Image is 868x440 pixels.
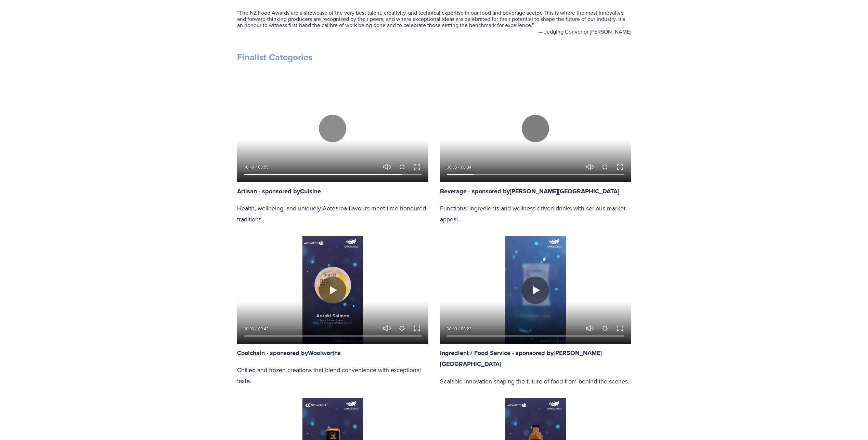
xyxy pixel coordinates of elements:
[440,349,554,357] strong: Ingredient / Food Service - sponsored by
[244,172,422,177] input: Seek
[237,187,300,196] strong: Artisan - sponsored by
[510,187,619,195] a: [PERSON_NAME][GEOGRAPHIC_DATA]
[237,9,239,16] span: “
[532,21,534,29] span: ”
[440,187,510,196] strong: Beverage - sponsored by
[447,333,624,338] input: Seek
[447,164,459,171] div: Current time
[319,115,346,142] button: Play
[440,349,602,368] a: [PERSON_NAME][GEOGRAPHIC_DATA]
[244,333,422,338] input: Seek
[522,115,549,142] button: Pause
[319,277,346,304] button: Play
[256,326,270,332] div: Duration
[244,326,256,332] div: Current time
[237,365,428,386] p: Chilled and frozen creations that blend convenience with exceptional taste.
[447,326,459,332] div: Current time
[237,28,631,35] figcaption: — Judging Convenor [PERSON_NAME]
[440,376,631,387] p: Scalable innovation shaping the future of food from behind the scenes.
[459,164,473,171] div: Duration
[440,203,631,224] p: Functional ingredients and wellness-driven drinks with serious market appeal.
[244,164,256,171] div: Current time
[522,277,549,304] button: Play
[459,326,473,332] div: Duration
[300,187,321,195] a: Cuisine
[256,164,270,171] div: Duration
[237,51,312,64] strong: Finalist Categories
[237,203,428,224] p: Health, wellbeing, and uniquely Aotearoa flavours meet time-honoured traditions.
[447,172,624,177] input: Seek
[308,349,341,357] strong: Woolworths
[237,349,308,357] strong: Coolchain - sponsored by
[237,10,631,28] blockquote: The NZ Food Awards are a showcase of the very best talent, creativity, and technical expertise in...
[308,349,341,357] a: Woolworths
